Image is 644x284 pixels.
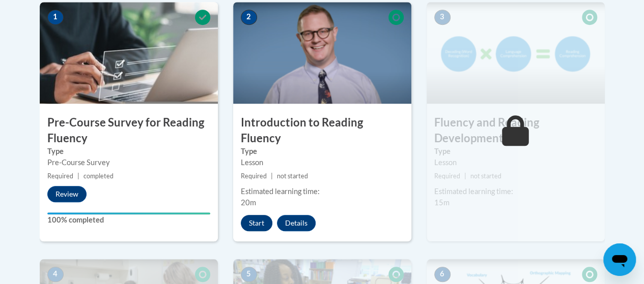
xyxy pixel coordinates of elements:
[427,115,605,146] h3: Fluency and Reading Development
[83,172,114,180] span: completed
[77,172,79,180] span: |
[470,172,501,180] span: not started
[241,215,272,231] button: Start
[434,267,451,282] span: 6
[277,172,308,180] span: not started
[241,157,404,168] div: Lesson
[427,2,605,104] img: Course Image
[241,10,257,25] span: 2
[241,146,404,157] label: Type
[434,186,597,197] div: Estimated learning time:
[241,198,256,207] span: 20m
[233,115,411,146] h3: Introduction to Reading Fluency
[271,172,273,180] span: |
[233,2,411,104] img: Course Image
[434,10,451,25] span: 3
[40,2,218,104] img: Course Image
[603,243,636,276] iframe: Button to launch messaging window
[434,172,460,180] span: Required
[47,212,210,214] div: Your progress
[241,172,267,180] span: Required
[464,172,466,180] span: |
[47,267,64,282] span: 4
[241,267,257,282] span: 5
[40,115,218,146] h3: Pre-Course Survey for Reading Fluency
[277,215,316,231] button: Details
[434,146,597,157] label: Type
[434,157,597,168] div: Lesson
[47,172,73,180] span: Required
[47,157,210,168] div: Pre-Course Survey
[434,198,450,207] span: 15m
[241,186,404,197] div: Estimated learning time:
[47,214,210,226] label: 100% completed
[47,146,210,157] label: Type
[47,10,64,25] span: 1
[47,186,87,202] button: Review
